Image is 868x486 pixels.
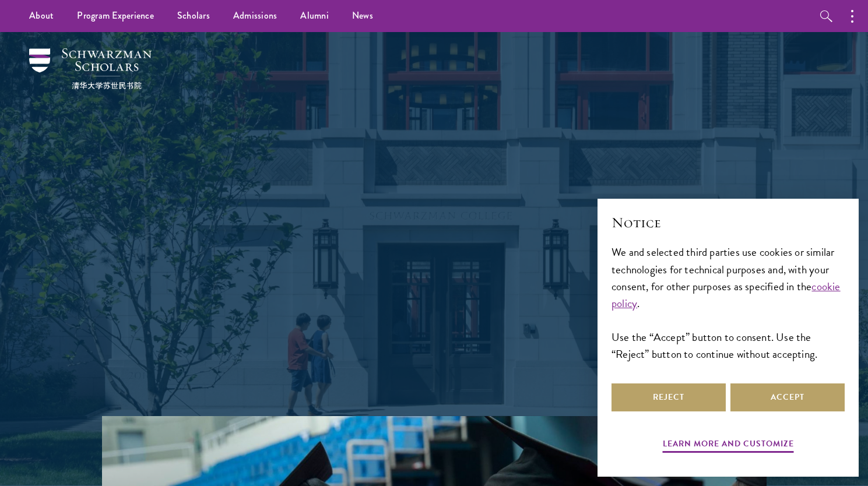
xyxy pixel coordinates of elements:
[612,383,726,411] button: Reject
[730,383,845,411] button: Accept
[612,213,845,233] h2: Notice
[29,48,152,89] img: Schwarzman Scholars
[612,278,841,312] a: cookie policy
[663,436,794,455] button: Learn more and customize
[612,244,845,362] div: We and selected third parties use cookies or similar technologies for technical purposes and, wit...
